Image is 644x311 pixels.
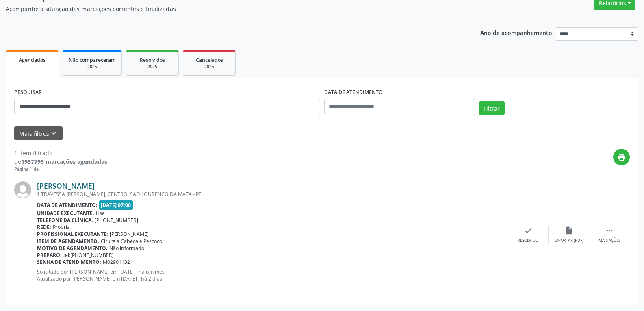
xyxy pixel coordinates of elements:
[479,101,505,115] button: Filtrar
[564,226,573,235] i: insert_drive_file
[14,157,107,166] div: de
[14,86,42,99] label: PESQUISAR
[37,217,93,224] b: Telefone da clínica:
[69,57,116,63] span: Não compareceram
[53,224,70,231] span: Própria
[37,245,108,252] b: Motivo de agendamento:
[613,149,630,165] button: print
[6,4,449,13] p: Acompanhe a situação das marcações correntes e finalizadas
[14,181,31,198] img: img
[103,259,130,265] span: M02901132
[324,86,383,99] label: DATA DE ATENDIMENTO
[19,57,46,63] span: Agendados
[598,238,620,244] div: Mais ações
[95,217,138,224] span: [PHONE_NUMBER]
[37,191,508,198] div: 1 TRAVESSA [PERSON_NAME], CENTRO, SAO LOURENCO DA MATA - PE
[518,238,538,244] div: Resolvido
[99,200,133,210] span: [DATE] 07:00
[37,252,62,259] b: Preparo:
[14,149,107,157] div: 1 item filtrado
[110,231,149,237] span: [PERSON_NAME]
[37,268,508,282] p: Solicitado por [PERSON_NAME] em [DATE] - há um mês Atualizado por [PERSON_NAME] em [DATE] - há 2 ...
[21,158,107,165] strong: 1937795 marcações agendadas
[140,57,165,63] span: Resolvidos
[524,226,533,235] i: check
[37,231,108,237] b: Profissional executante:
[37,202,98,209] b: Data de atendimento:
[109,245,144,252] span: Não informado
[37,224,51,231] b: Rede:
[49,129,58,138] i: keyboard_arrow_down
[96,210,105,217] span: Hse
[37,210,94,217] b: Unidade executante:
[554,238,583,244] div: Exportar (PDF)
[63,252,114,259] span: tel:[PHONE_NUMBER]
[37,238,99,245] b: Item de agendamento:
[14,126,63,141] button: Mais filtroskeyboard_arrow_down
[480,27,552,37] p: Ano de acompanhamento
[69,64,116,70] div: 2025
[132,64,173,70] div: 2025
[605,226,614,235] i: 
[196,57,223,63] span: Cancelados
[37,181,95,190] a: [PERSON_NAME]
[37,259,101,265] b: Senha de atendimento:
[617,153,626,162] i: print
[101,238,162,245] span: Cirurgia Cabeça e Pescoço
[14,166,107,173] div: Página 1 de 1
[189,64,230,70] div: 2025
